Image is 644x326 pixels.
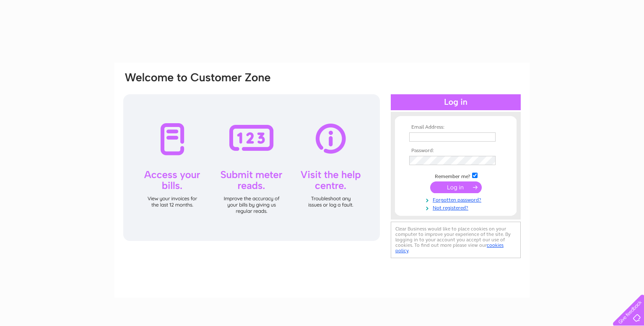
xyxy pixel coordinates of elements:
input: Submit [430,181,482,193]
td: Remember me? [407,171,504,180]
div: Clear Business would like to place cookies on your computer to improve your experience of the sit... [391,222,521,258]
a: cookies policy [395,242,504,254]
a: Forgotten password? [409,195,504,203]
a: Not registered? [409,203,504,211]
th: Password: [407,148,504,154]
th: Email Address: [407,124,504,130]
